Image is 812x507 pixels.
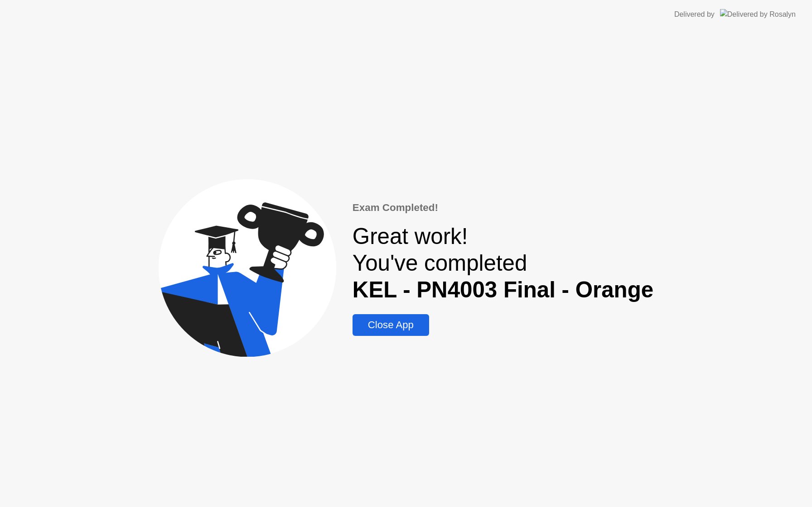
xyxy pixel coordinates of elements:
div: Exam Completed! [353,200,653,215]
img: Delivered by Rosalyn [720,9,796,19]
button: Close App [353,314,429,336]
b: KEL - PN4003 Final - Orange [353,277,653,302]
div: Great work! You've completed [353,223,653,303]
div: Delivered by [674,9,715,20]
div: Close App [355,319,426,331]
